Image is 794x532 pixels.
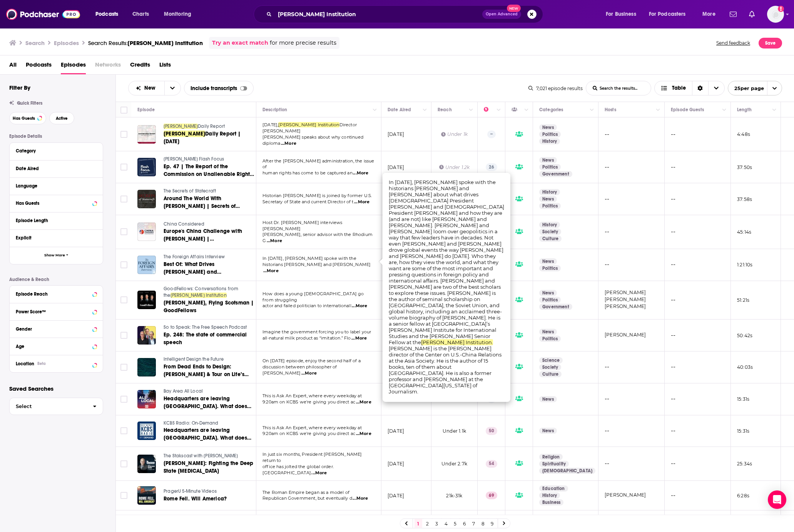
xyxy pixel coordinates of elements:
a: Charts [127,8,154,20]
div: Power Score™ [16,309,90,315]
a: History [539,222,560,228]
span: Lists [159,59,171,74]
button: Column Actions [420,105,430,115]
a: [PERSON_NAME] [605,492,646,498]
span: The Secrets of Statecraft [164,188,216,194]
button: Power Score™ [16,306,97,316]
span: So to Speak: The Free Speech Podcast [164,325,247,330]
span: Bay Area All Local [164,388,203,394]
div: Gender [16,326,90,332]
h3: Episodes [54,39,79,47]
svg: Add a profile image [778,6,784,12]
a: The Secrets of Statecraft [164,188,255,195]
span: Secretary of State and current Director of t [262,199,354,204]
span: [PERSON_NAME], senior advisor with the Rhodium G [262,232,373,243]
span: Toggle select row [120,396,127,403]
div: Episode Guests [671,105,704,114]
span: human rights has come to be captured an [262,170,353,176]
td: -- [598,351,665,383]
a: Politics [539,265,561,271]
a: Search Results:[PERSON_NAME] Institution [88,39,203,47]
a: Government [539,304,572,310]
button: Column Actions [720,105,729,115]
a: Show notifications dropdown [746,8,758,21]
span: ...More [263,268,279,274]
img: User Profile [767,6,784,23]
a: Headquarters are leaving [GEOGRAPHIC_DATA]. What does this mean for our economy? [164,395,255,410]
span: After the [PERSON_NAME] administration, the issue of [262,158,374,170]
span: Monitoring [164,9,191,20]
span: office has jolted the global order. [GEOGRAPHIC_DATA] [262,464,334,475]
a: 2 [424,519,431,528]
a: [PERSON_NAME] [605,303,646,309]
div: Beta [37,361,46,366]
img: Podchaser - Follow, Share and Rate Podcasts [6,7,80,22]
a: 5 [451,519,459,528]
span: Toggle select row [120,296,127,303]
p: 15:31 s [737,428,749,434]
div: Under 1k [441,131,468,137]
div: Search podcasts, credits, & more... [261,5,550,23]
button: Column Actions [494,105,503,115]
div: Reach [438,105,452,114]
p: 45:14 s [737,229,751,235]
span: This is Ask An Expert, where every weekday at [262,393,362,398]
a: All [9,59,17,74]
a: [PERSON_NAME], Flying Scotsman | GoodFellows [164,299,255,315]
span: Rome Fell. Will America? [164,495,227,502]
div: Episode [137,105,155,114]
a: Science [539,357,563,363]
p: Episode Details [9,134,103,139]
span: Host Dr. [PERSON_NAME] interviews [PERSON_NAME] [262,220,343,231]
span: [PERSON_NAME] [164,130,205,137]
div: Length [737,105,752,114]
div: Episode Length [16,218,92,223]
button: Has Guests [9,112,46,124]
span: Toggle select row [120,131,127,138]
button: Choose View [654,81,725,95]
button: Show profile menu [767,6,784,23]
span: In [DATE], [PERSON_NAME] spoke with the historians [PERSON_NAME] and [PERSON_NAME] about what dri... [389,179,504,345]
span: Historian [PERSON_NAME] is joined by former U.S. [262,193,372,198]
span: Toggle select row [120,196,127,202]
button: Show More [10,247,103,264]
a: GoodFellows: Conversations from the[PERSON_NAME] Institution [164,286,255,299]
p: [DATE] [388,131,404,137]
p: 37:50 s [737,164,752,171]
a: Bay Area All Local [164,388,255,395]
span: ...More [301,370,317,376]
a: 7 [470,519,478,528]
button: Language [16,181,97,191]
span: 9:20am on KCBS we're giving you direct ac [262,399,355,405]
span: ...More [354,199,369,205]
a: 1 [415,519,422,528]
span: More [702,9,715,20]
div: Explicit [16,235,92,241]
span: Daily Report [198,124,225,129]
div: Open Intercom Messenger [768,490,786,509]
span: Podcasts [26,59,52,74]
a: History [539,138,560,144]
span: Europe's China Challenge with [PERSON_NAME] | [GEOGRAPHIC_DATA] Considered | [164,228,252,250]
span: ...More [353,170,368,176]
span: Toggle select row [120,261,127,268]
a: 6 [461,519,468,528]
button: Gender [16,324,97,333]
span: Daily Report | [DATE] [164,130,241,145]
a: News [539,157,557,163]
span: [PERSON_NAME] speaks about why continued diploma [262,134,363,146]
a: Politics [539,297,561,303]
span: For Business [606,9,636,20]
p: -- [487,130,496,138]
a: The Foreign Affairs Interview [164,254,255,261]
span: discussion between philosopher of [PERSON_NAME] [262,364,337,376]
button: Episode Length [16,216,97,225]
h2: Filter By [9,84,30,91]
span: The Foreign Affairs Interview [164,254,225,259]
a: History [539,492,560,499]
div: Power Score [484,105,495,114]
div: Under 1.2k [439,164,470,171]
div: Search Results: [88,39,203,47]
a: News [539,428,557,434]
